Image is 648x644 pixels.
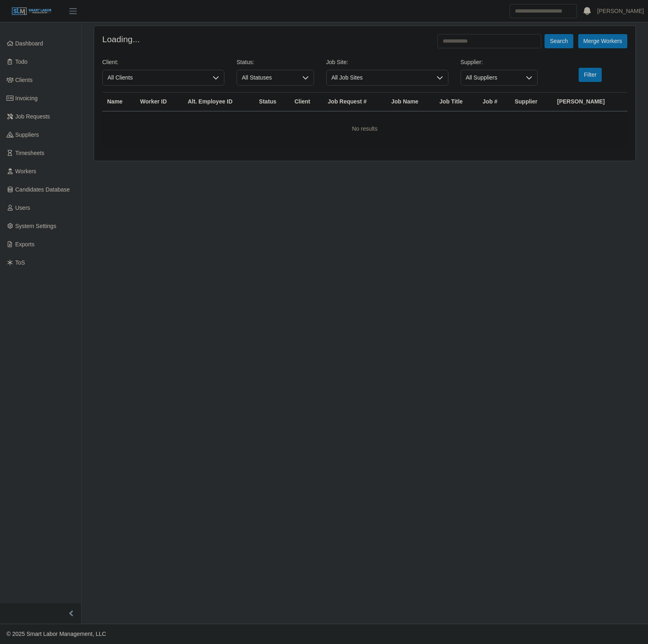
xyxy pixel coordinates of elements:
td: No results [102,111,627,146]
span: Invoicing [15,95,38,101]
span: All Statuses [237,70,297,85]
span: Candidates Database [15,186,70,193]
th: Client [290,93,323,112]
button: Filter [579,68,602,82]
label: Status: [237,58,254,67]
span: All Suppliers [461,70,521,85]
span: Dashboard [15,40,43,47]
button: Merge Workers [578,34,627,48]
h4: Loading... [102,34,140,44]
span: Workers [15,168,37,174]
th: Name [102,93,135,112]
span: Job Requests [15,113,50,120]
span: Timesheets [15,150,45,156]
th: [PERSON_NAME] [552,93,627,112]
a: [PERSON_NAME] [597,7,644,15]
label: Supplier: [461,58,483,67]
span: ToS [15,259,25,266]
span: Exports [15,241,34,248]
span: All Job Sites [327,70,432,85]
label: Client: [102,58,118,67]
span: Users [15,205,30,211]
th: Job # [478,93,510,112]
span: Suppliers [15,131,39,138]
span: © 2025 Smart Labor Management, LLC [6,631,106,637]
input: Search [510,4,577,18]
th: Job Name [386,93,435,112]
th: Supplier [510,93,552,112]
th: Job Title [435,93,478,112]
th: Worker ID [135,93,183,112]
img: SLM Logo [11,7,52,16]
th: Alt. Employee ID [183,93,254,112]
button: Search [545,34,573,48]
label: Job Site: [326,58,348,67]
span: System Settings [15,223,56,229]
span: Clients [15,77,33,83]
th: Status [254,93,289,112]
th: Job Request # [323,93,386,112]
span: All Clients [103,70,208,85]
span: Todo [15,58,28,65]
